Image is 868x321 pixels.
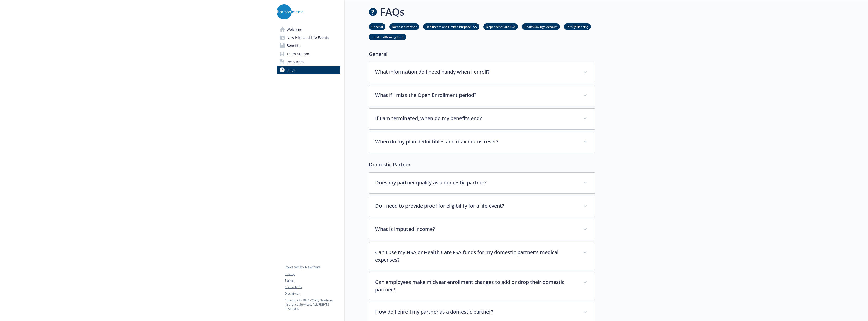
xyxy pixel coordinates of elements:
[375,179,577,186] p: Does my partner qualify as a domestic partner?
[483,24,518,29] a: Dependent Care FSA
[277,26,340,34] a: Welcome
[369,242,595,270] div: Can I use my HSA or Health Care FSA funds for my domestic partner's medical expenses?
[375,225,577,233] p: What is imputed income?
[285,285,340,289] a: Accessibility
[369,85,595,106] div: What if I miss the Open Enrollment period?
[375,68,577,76] p: What information do I need handy when I enroll?
[369,24,385,29] a: General
[277,34,340,42] a: New Hire and Life Events
[277,42,340,50] a: Benefits
[369,272,595,300] div: Can employees make midyear enrollment changes to add or drop their domestic partner?
[369,173,595,193] div: Does my partner qualify as a domestic partner?
[375,249,577,264] p: Can I use my HSA or Health Care FSA funds for my domestic partner's medical expenses?
[375,91,577,99] p: What if I miss the Open Enrollment period?
[564,24,591,29] a: Family Planning
[369,132,595,153] div: When do my plan deductibles and maximums reset?
[287,58,304,66] span: Resources
[369,34,406,39] a: Gender-Affirming Care
[287,66,295,74] span: FAQs
[277,66,340,74] a: FAQs
[287,34,329,42] span: New Hire and Life Events
[389,24,419,29] a: Domestic Partner
[277,50,340,58] a: Team Support
[375,278,577,293] p: Can employees make midyear enrollment changes to add or drop their domestic partner?
[423,24,479,29] a: Healthcare and Limited Purpose FSA
[369,62,595,83] div: What information do I need handy when I enroll?
[285,291,340,296] a: Disclaimer
[375,138,577,145] p: When do my plan deductibles and maximums reset?
[285,278,340,283] a: Terms
[285,272,340,276] a: Privacy
[369,196,595,217] div: Do I need to provide proof for eligibility for a life event?
[522,24,560,29] a: Health Savings Account
[287,42,300,50] span: Benefits
[380,4,404,19] h1: FAQs
[287,26,302,34] span: Welcome
[277,58,340,66] a: Resources
[369,161,595,168] p: Domestic Partner
[375,202,577,210] p: Do I need to provide proof for eligibility for a life event?
[375,308,577,316] p: How do I enroll my partner as a domestic partner?
[285,298,340,311] p: Copyright © 2024 - 2025 , Newfront Insurance Services, ALL RIGHTS RESERVED
[287,50,311,58] span: Team Support
[369,109,595,129] div: If I am terminated, when do my benefits end?
[375,115,577,122] p: If I am terminated, when do my benefits end?
[369,50,595,58] p: General
[369,219,595,240] div: What is imputed income?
